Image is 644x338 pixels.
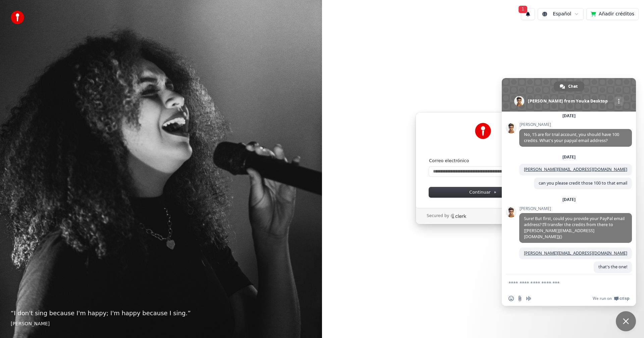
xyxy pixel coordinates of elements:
[539,180,627,186] span: can you please credit those 100 to that email
[429,158,469,164] label: Correo electrónico
[508,274,616,291] textarea: Compose your message...
[524,132,619,143] span: No, 15 are for trial account, you should have 100 credits. What's your papyal email address?
[526,296,531,301] span: Audio message
[620,296,629,301] span: Crisp
[475,123,491,139] img: Youka
[554,81,584,91] a: Chat
[519,206,632,211] span: [PERSON_NAME]
[593,296,612,301] span: We run on
[469,189,497,195] span: Continuar
[562,114,576,118] div: [DATE]
[562,155,576,159] div: [DATE]
[598,264,627,270] span: that's the one!
[11,309,311,318] p: “ I don't sing because I'm happy; I'm happy because I sing. ”
[524,250,627,256] a: [PERSON_NAME][EMAIL_ADDRESS][DOMAIN_NAME]
[450,214,467,218] a: Clerk logo
[519,122,632,127] span: [PERSON_NAME]
[524,216,625,240] span: Sure! But first, could you provide your PayPal email address? I’ll transfer the credits from ther...
[593,296,629,301] a: We run onCrisp
[517,296,523,301] span: Send a file
[586,8,639,20] button: Añadir créditos
[519,6,527,13] span: 1
[568,81,578,91] span: Chat
[562,198,576,202] div: [DATE]
[11,11,24,24] img: youka
[11,321,311,327] footer: [PERSON_NAME]
[508,296,514,301] span: Insert an emoji
[616,311,636,331] a: Close chat
[524,166,627,172] a: [PERSON_NAME][EMAIL_ADDRESS][DOMAIN_NAME]
[429,187,537,197] button: Continuar
[521,8,535,20] button: 1
[427,213,449,219] p: Secured by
